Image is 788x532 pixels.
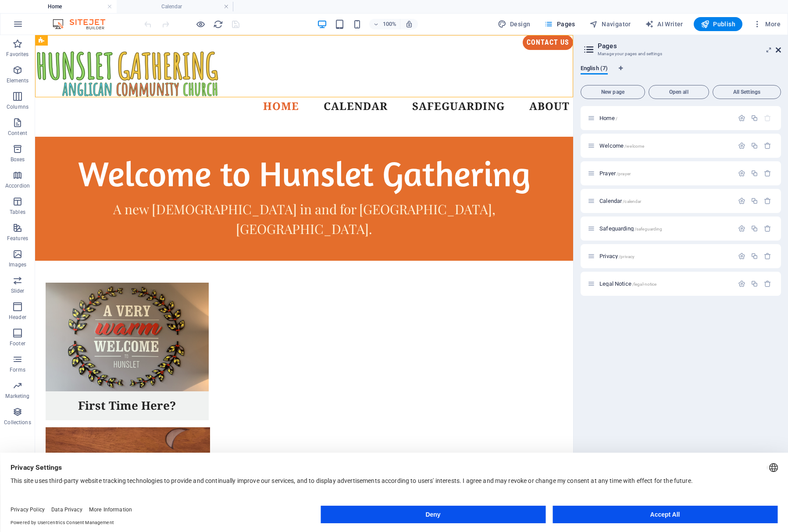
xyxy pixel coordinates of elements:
span: /safeguarding [635,227,663,231]
button: Publish [694,17,742,31]
div: Legal Notice/legal-notice [597,281,734,287]
button: New page [581,85,645,99]
div: Calendar/calendar [597,198,734,204]
span: /legal-notice [632,282,657,287]
span: Pages [544,20,575,28]
div: Settings [738,114,745,122]
div: Duplicate [751,197,758,205]
span: English (7) [581,63,608,75]
div: Home/ [597,115,734,121]
p: Accordion [5,182,30,189]
div: Settings [738,280,745,287]
span: / [616,116,617,121]
span: /prayer [617,171,631,176]
div: Duplicate [751,225,758,232]
div: Welcome/welcome [597,143,734,149]
button: Design [494,17,534,31]
div: Remove [764,197,771,205]
h3: Manage your pages and settings [598,50,763,58]
span: Click to open page [599,170,631,177]
span: More [753,20,781,28]
span: Click to open page [599,142,644,149]
button: Click here to leave preview mode and continue editing [195,19,206,29]
span: AI Writer [645,20,683,28]
span: /welcome [624,144,644,149]
button: Pages [541,17,578,31]
h2: Pages [598,42,781,50]
div: Settings [738,252,745,260]
span: Design [498,20,531,28]
span: Click to open page [599,198,641,204]
div: Duplicate [751,170,758,177]
span: Open all [653,89,705,95]
span: Publish [701,20,735,28]
button: 100% [369,19,400,29]
button: reload [213,19,223,29]
span: /calendar [623,199,641,204]
img: Editor Logo [50,19,116,29]
p: Favorites [6,51,29,58]
span: Click to open page [599,115,617,121]
p: Content [8,130,27,137]
div: Remove [764,252,771,260]
div: Design (Ctrl+Alt+Y) [494,17,534,31]
span: Click to open page [599,280,656,287]
span: New page [585,89,641,95]
span: All Settings [717,89,777,95]
div: Language Tabs [581,65,781,82]
p: Elements [7,77,29,84]
button: Navigator [586,17,635,31]
p: Forms [10,366,25,373]
div: Privacy/privacy [597,253,734,259]
div: Remove [764,280,771,287]
p: Tables [10,209,25,216]
div: Settings [738,197,745,205]
div: Duplicate [751,280,758,287]
p: Slider [11,287,25,294]
div: Duplicate [751,114,758,122]
h6: 100% [382,19,396,29]
i: Reload page [213,19,223,29]
div: Remove [764,225,771,232]
button: More [749,17,784,31]
button: AI Writer [642,17,687,31]
p: Footer [10,340,25,347]
p: Images [9,261,27,268]
div: Remove [764,142,771,149]
div: Prayer/prayer [597,170,734,176]
div: Remove [764,170,771,177]
span: Click to open page [599,253,635,259]
div: Settings [738,170,745,177]
span: Click to open page [599,225,662,232]
p: Columns [7,103,29,110]
p: Marketing [5,393,29,400]
div: Duplicate [751,142,758,149]
div: Settings [738,142,745,149]
span: /privacy [619,254,635,259]
p: Features [7,235,28,242]
p: Collections [4,419,31,426]
p: Header [9,314,26,321]
button: All Settings [713,85,781,99]
i: On resize automatically adjust zoom level to fit chosen device. [405,20,413,28]
button: Open all [649,85,709,99]
div: The startpage cannot be deleted [764,114,771,122]
h4: Calendar [117,2,233,11]
p: Boxes [11,156,25,163]
div: Duplicate [751,252,758,260]
span: Navigator [589,20,631,28]
div: Safeguarding/safeguarding [597,226,734,231]
div: Settings [738,225,745,232]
